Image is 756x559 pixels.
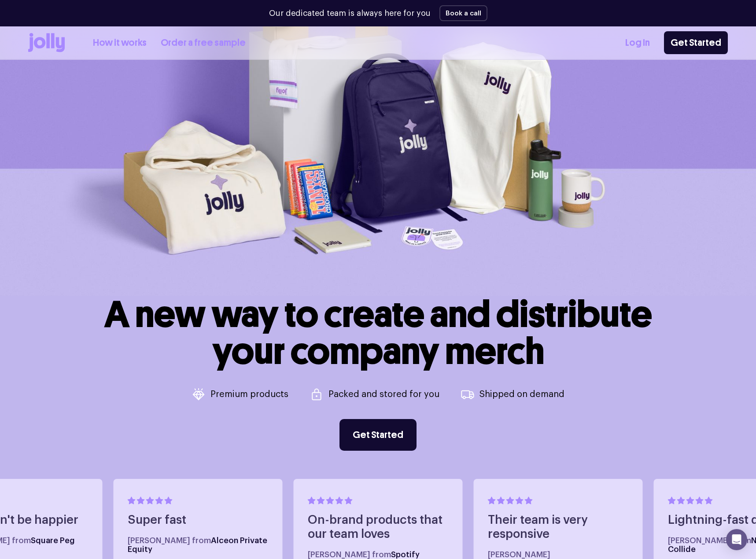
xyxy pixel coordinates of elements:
[210,390,288,399] p: Premium products
[31,537,75,544] span: Square Peg
[328,390,439,399] p: Packed and stored for you
[104,296,652,370] h1: A new way to create and distribute your company merch
[128,536,269,554] h5: [PERSON_NAME] from
[269,7,431,19] p: Our dedicated team is always here for you
[488,513,629,541] h4: Their team is very responsive
[308,513,449,541] h4: On-brand products that our team loves
[93,36,147,50] a: How it works
[128,513,269,527] h4: Super fast
[339,419,417,451] a: Get Started
[161,36,246,50] a: Order a free sample
[625,36,650,50] a: Log In
[479,390,564,399] p: Shipped on demand
[308,550,449,559] h5: [PERSON_NAME] from
[664,31,728,54] a: Get Started
[391,551,420,559] span: Spotify
[726,529,747,550] div: Open Intercom Messenger
[439,5,487,21] button: Book a call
